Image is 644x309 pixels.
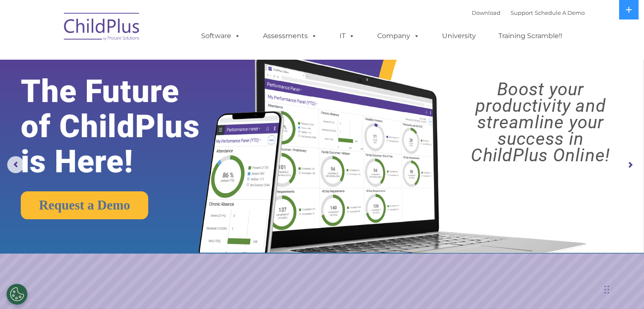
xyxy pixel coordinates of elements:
[472,9,585,16] font: |
[331,28,363,44] a: IT
[6,284,28,305] button: Cookies Settings
[254,28,326,44] a: Assessments
[21,74,227,179] rs-layer: The Future of ChildPlus is Here!
[434,28,484,44] a: University
[604,277,609,302] div: Drag
[118,91,154,97] span: Phone number
[118,56,144,62] span: Last name
[369,28,428,44] a: Company
[602,268,644,309] iframe: Chat Widget
[21,191,148,219] a: Request a Demo
[490,28,571,44] a: Training Scramble!!
[511,9,533,16] a: Support
[193,28,249,44] a: Software
[472,9,500,16] a: Download
[535,9,585,16] a: Schedule A Demo
[445,81,636,163] rs-layer: Boost your productivity and streamline your success in ChildPlus Online!
[60,7,144,49] img: ChildPlus by Procare Solutions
